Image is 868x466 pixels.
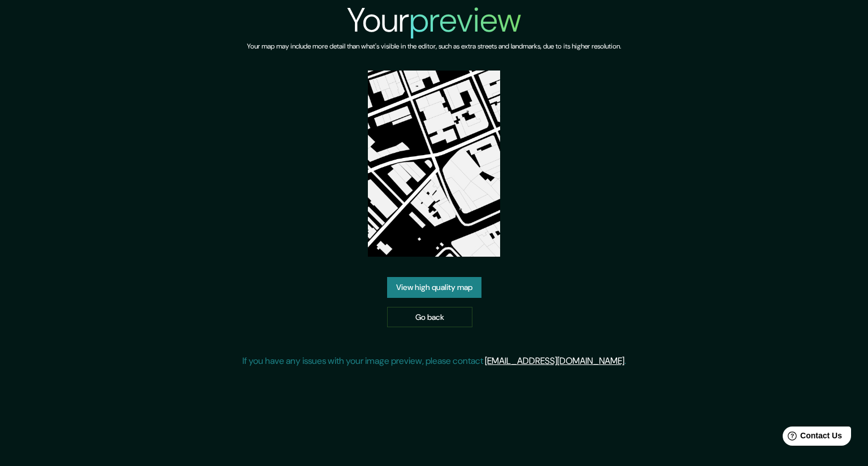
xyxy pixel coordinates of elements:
h6: Your map may include more detail than what's visible in the editor, such as extra streets and lan... [247,41,621,52]
a: [EMAIL_ADDRESS][DOMAIN_NAME] [485,355,624,367]
a: View high quality map [387,277,481,298]
iframe: Help widget launcher [767,422,856,454]
img: created-map-preview [368,71,500,257]
p: If you have any issues with your image preview, please contact . [242,354,626,368]
a: Go back [387,307,472,328]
